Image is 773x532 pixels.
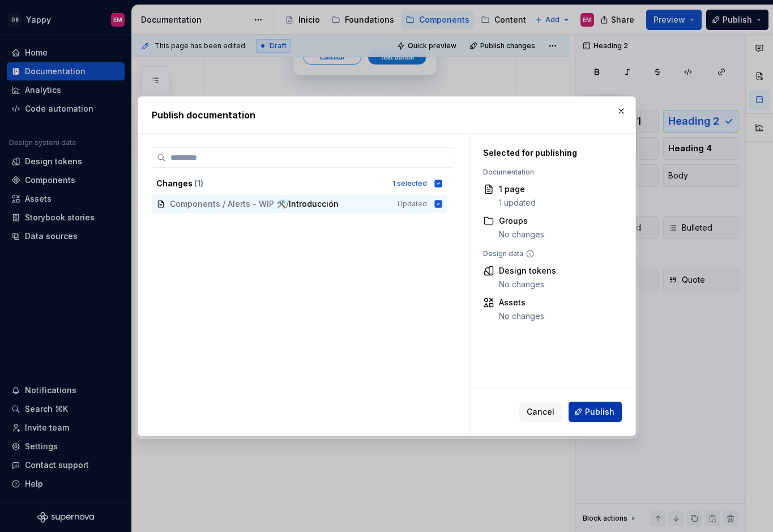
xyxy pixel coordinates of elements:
[585,406,614,418] span: Publish
[499,279,556,290] div: No changes
[499,197,536,208] div: 1 updated
[499,215,544,227] div: Groups
[286,198,289,210] span: /
[499,297,544,308] div: Assets
[519,402,562,422] button: Cancel
[499,229,544,240] div: No changes
[156,178,386,189] div: Changes
[152,108,622,122] h2: Publish documentation
[499,265,556,276] div: Design tokens
[483,147,616,159] div: Selected for publishing
[499,310,544,322] div: No changes
[483,249,616,258] div: Design data
[289,198,339,210] span: Introducción
[483,168,616,177] div: Documentation
[398,199,427,208] span: Updated
[170,198,286,210] span: Components / Alerts - WIP 🛠️
[392,179,427,188] div: 1 selected
[499,184,536,195] div: 1 page
[194,178,203,188] span: ( 1 )
[527,406,554,418] span: Cancel
[569,402,622,422] button: Publish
